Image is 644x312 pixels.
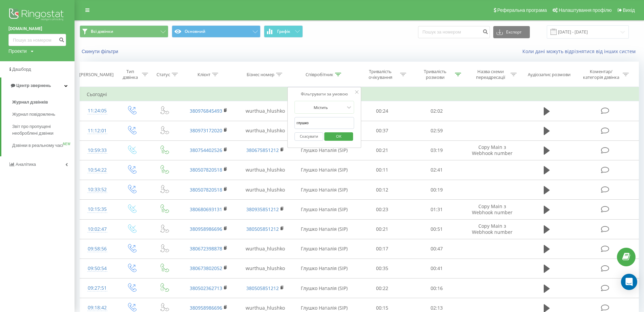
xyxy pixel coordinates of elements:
td: 00:22 [355,278,409,298]
button: Скасувати [294,132,323,141]
td: Сьогодні [80,88,639,101]
span: Центр звернень [16,83,51,88]
div: Тривалість очікування [362,69,398,80]
span: Графік [277,29,290,34]
a: 380958986696 [190,305,222,311]
a: 380507820518 [190,166,222,173]
td: 00:24 [355,101,409,121]
span: Налаштування профілю [559,7,611,13]
span: Дашборд [12,67,31,72]
td: wurthua_hlushko [237,239,294,259]
a: Звіт про пропущені необроблені дзвінки [12,120,75,139]
span: Журнал повідомлень [12,111,55,118]
a: 380505851212 [246,226,279,232]
a: 380754402526 [190,147,222,153]
span: OK [329,131,348,141]
div: Проекти [8,48,27,54]
img: Ringostat logo [8,7,66,24]
div: Open Intercom Messenger [621,274,637,290]
button: Основний [172,25,261,38]
td: wurthua_hlushko [237,160,294,180]
div: 09:50:54 [87,262,108,275]
div: Клієнт [198,72,210,77]
td: Copy Main з Webhook number [464,219,521,239]
td: 03:19 [409,140,464,160]
td: 00:21 [355,140,409,160]
span: Звіт про пропущені необроблені дзвінки [12,123,71,137]
a: 380973172020 [190,127,222,134]
td: Copy Main з Webhook number [464,200,521,219]
span: Всі дзвінки [91,29,113,34]
td: Глушко Наталія (SIP) [294,278,355,298]
a: Журнал повідомлень [12,108,75,120]
div: [PERSON_NAME] [79,72,113,77]
a: 380958986696 [190,226,222,232]
a: 380502362713 [190,285,222,291]
td: Глушко Наталія (SIP) [294,259,355,278]
div: 11:24:05 [87,104,108,117]
div: Тривалість розмови [417,69,453,80]
a: 380505851212 [246,285,279,291]
a: 380680693131 [190,206,222,213]
button: Експорт [493,26,530,38]
span: Журнал дзвінків [12,99,48,106]
input: Введіть значення [294,117,354,129]
div: Фільтрувати за умовою [294,91,354,97]
td: 00:37 [355,121,409,140]
div: 09:27:51 [87,282,108,295]
a: 380935851212 [246,206,279,213]
a: [DOMAIN_NAME] [8,25,66,32]
div: 10:59:33 [87,144,108,157]
td: 00:12 [355,180,409,200]
td: 00:21 [355,219,409,239]
td: 00:19 [409,180,464,200]
td: wurthua_hlushko [237,121,294,140]
a: 380673802052 [190,265,222,271]
td: Глушко Наталія (SIP) [294,239,355,259]
td: wurthua_hlushko [237,101,294,121]
td: 00:41 [409,259,464,278]
div: 10:02:47 [87,223,108,236]
span: Дзвінки в реальному часі [12,142,63,149]
div: Бізнес номер [247,72,274,77]
td: 00:51 [409,219,464,239]
div: Співробітник [306,72,333,77]
div: 10:15:35 [87,203,108,216]
td: wurthua_hlushko [237,180,294,200]
td: 01:31 [409,200,464,219]
div: Коментар/категорія дзвінка [581,69,621,80]
td: wurthua_hlushko [237,259,294,278]
td: Copy Main з Webhook number [464,140,521,160]
a: 380675851212 [246,147,279,153]
td: Глушко Наталія (SIP) [294,219,355,239]
td: Глушко Наталія (SIP) [294,180,355,200]
div: 10:33:52 [87,183,108,196]
div: Аудіозапис розмови [528,72,570,77]
td: 00:47 [409,239,464,259]
button: Скинути фільтри [80,48,122,54]
td: 00:23 [355,200,409,219]
td: Глушко Наталія (SIP) [294,160,355,180]
td: Глушко Наталія (SIP) [294,200,355,219]
td: 00:16 [409,278,464,298]
a: Коли дані можуть відрізнятися вiд інших систем [522,48,639,54]
td: 00:35 [355,259,409,278]
div: Статус [157,72,170,77]
div: 10:54:22 [87,163,108,177]
a: 380976845493 [190,108,222,114]
td: 02:02 [409,101,464,121]
div: Тип дзвінка [121,69,140,80]
input: Пошук за номером [8,34,66,46]
td: 02:41 [409,160,464,180]
td: 02:59 [409,121,464,140]
span: Реферальна програма [497,7,547,13]
a: 380507820518 [190,186,222,193]
button: Графік [264,25,303,38]
td: 00:17 [355,239,409,259]
td: Глушко Наталія (SIP) [294,140,355,160]
input: Пошук за номером [418,26,490,38]
button: Всі дзвінки [80,25,168,38]
a: Дзвінки в реальному часіNEW [12,139,75,152]
a: Центр звернень [1,77,75,94]
button: OK [324,132,353,141]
